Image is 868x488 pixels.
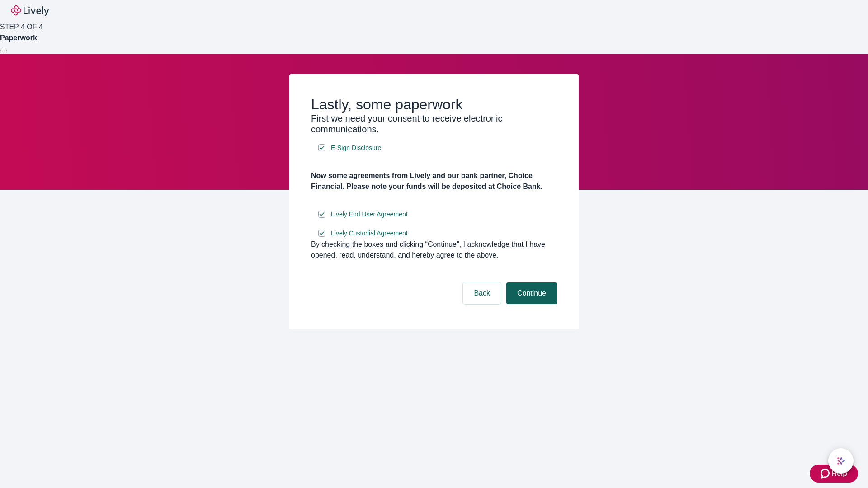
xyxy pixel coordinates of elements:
[836,456,845,465] svg: Lively AI Assistant
[831,468,847,479] span: Help
[331,229,408,238] span: Lively Custodial Agreement
[821,468,831,479] svg: Zendesk support icon
[331,210,408,219] span: Lively End User Agreement
[331,143,381,153] span: E-Sign Disclosure
[329,209,410,220] a: e-sign disclosure document
[463,282,501,304] button: Back
[506,282,557,304] button: Continue
[311,113,557,135] h3: First we need your consent to receive electronic communications.
[329,228,410,239] a: e-sign disclosure document
[329,142,383,154] a: e-sign disclosure document
[810,465,858,483] button: Zendesk support iconHelp
[11,5,49,16] img: Lively
[828,448,854,474] button: chat
[311,170,557,192] h4: Now some agreements from Lively and our bank partner, Choice Financial. Please note your funds wi...
[311,239,557,261] div: By checking the boxes and clicking “Continue", I acknowledge that I have opened, read, understand...
[311,96,557,113] h2: Lastly, some paperwork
